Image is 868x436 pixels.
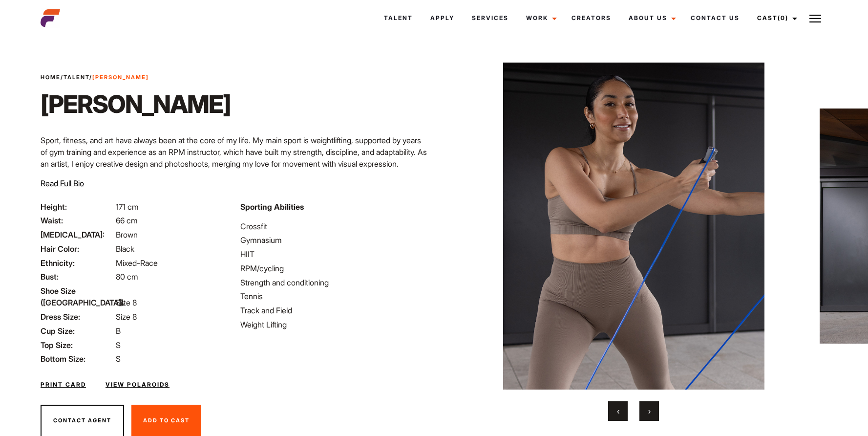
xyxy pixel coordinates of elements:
img: cropped-aefm-brand-fav-22-square.png [41,8,60,28]
span: / / [41,73,149,82]
strong: Sporting Abilities [240,202,304,212]
a: Talent [64,74,89,81]
a: Home [41,74,61,81]
span: Black [116,244,134,254]
span: Dress Size: [41,311,114,323]
span: Size 8 [116,298,137,307]
span: Cup Size: [41,325,114,337]
span: S [116,340,121,350]
li: HIIT [240,248,428,260]
img: Burger icon [809,13,821,24]
li: RPM/cycling [240,262,428,274]
span: Previous [617,406,619,416]
span: B [116,326,121,336]
a: Print Card [41,380,86,389]
button: Read Full Bio [41,177,84,189]
a: View Polaroids [106,380,169,389]
span: Add To Cast [143,417,190,424]
h1: [PERSON_NAME] [41,89,231,119]
span: Next [648,406,651,416]
li: Strength and conditioning [240,277,428,288]
a: Cast(0) [748,5,803,31]
span: Waist: [41,215,114,226]
span: Size 8 [116,312,137,322]
span: [MEDICAL_DATA]: [41,229,114,240]
a: Apply [422,5,463,31]
span: 80 cm [116,272,138,282]
a: Talent [375,5,422,31]
span: 171 cm [116,202,139,212]
li: Tennis [240,290,428,302]
span: Hair Color: [41,243,114,255]
span: S [116,354,121,364]
span: Bottom Size: [41,353,114,365]
li: Weight Lifting [240,319,428,330]
span: Shoe Size ([GEOGRAPHIC_DATA]): [41,285,114,308]
span: Ethnicity: [41,257,114,269]
li: Gymnasium [240,234,428,246]
li: Track and Field [240,305,428,316]
span: 66 cm [116,216,138,225]
a: About Us [620,5,682,31]
span: Height: [41,201,114,213]
span: Read Full Bio [41,178,84,188]
a: Creators [563,5,620,31]
span: Brown [116,230,138,240]
span: Mixed-Race [116,258,158,268]
span: Bust: [41,271,114,283]
p: Sport, fitness, and art have always been at the core of my life. My main sport is weightlifting, ... [41,134,428,170]
span: (0) [778,14,788,22]
span: Top Size: [41,339,114,351]
strong: [PERSON_NAME] [92,74,149,81]
a: Contact Us [682,5,748,31]
a: Work [517,5,563,31]
a: Services [463,5,517,31]
li: Crossfit [240,220,428,232]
